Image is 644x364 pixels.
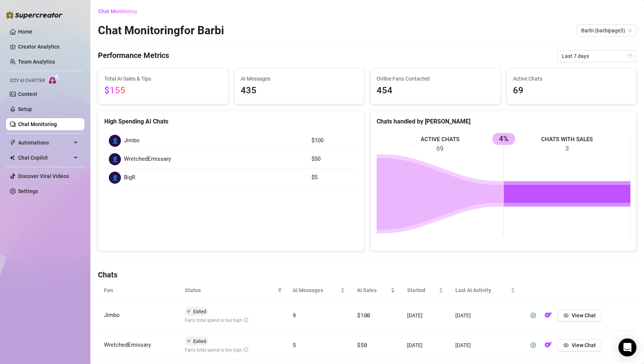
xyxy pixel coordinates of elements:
div: 👤 [109,135,121,147]
span: Fan's total spend is too high [185,318,248,323]
a: Creator Analytics [18,41,78,53]
a: Settings [18,188,38,194]
button: Chat Monitoring [98,5,143,17]
h4: Chats [98,270,636,280]
span: Jimbo [124,136,140,145]
span: Automations [18,137,72,149]
a: Setup [18,106,32,112]
span: View Chat [572,342,596,348]
th: Last AI Activity [449,280,521,301]
span: BigR [124,173,135,182]
th: Fan [98,280,179,301]
span: play-circle [531,313,536,318]
span: 454 [377,84,494,98]
span: 5 [293,341,296,349]
span: 9 [293,311,296,319]
span: calendar [628,54,632,58]
th: AI Sales [351,280,401,301]
article: $5 [311,173,353,182]
button: OF [542,309,554,321]
img: OF [545,311,552,319]
span: Izzy AI Chatter [10,77,45,84]
span: thunderbolt [10,140,16,146]
span: AI Sales [357,286,389,294]
div: Chats handled by [PERSON_NAME] [377,117,630,126]
span: Chat Copilot [18,152,72,164]
span: info-circle [244,318,248,322]
td: [DATE] [401,330,449,360]
span: Barbi (barbipage3) [581,25,632,36]
span: WretchedEmissary [104,341,151,348]
a: Discover Viral Videos [18,173,69,179]
span: Jimbo [104,312,120,318]
span: filter [278,288,282,292]
td: [DATE] [401,301,449,330]
th: AI Messages [287,280,351,301]
div: High Spending AI Chats [104,117,358,126]
span: Fan's total spend is too high [185,347,248,353]
button: View Chat [557,309,602,321]
span: AI Messages [241,75,358,83]
span: eye [563,343,569,348]
span: Exited [193,309,206,314]
span: Online Fans Contacted [377,75,494,83]
span: AI Messages [293,286,339,294]
span: info-circle [244,347,248,352]
span: Last 7 days [562,50,632,62]
span: Active Chats [513,75,630,83]
th: Started [401,280,449,301]
span: WretchedEmissary [124,155,171,164]
a: Chat Monitoring [18,121,57,127]
span: $50 [357,341,367,349]
span: Exited [193,338,206,344]
span: Last AI Activity [455,286,509,294]
span: $155 [104,85,125,96]
img: AI Chatter [48,74,60,85]
img: logo-BBDzfeDw.svg [6,11,63,19]
button: View Chat [557,339,602,351]
article: $50 [311,155,353,164]
img: Chat Copilot [10,155,15,160]
span: eye [563,313,569,318]
a: OF [542,344,554,350]
div: 👤 [109,153,121,165]
span: team [628,28,632,33]
h4: Performance Metrics [98,50,169,62]
a: OF [542,314,554,320]
span: Status [185,286,275,294]
div: 👤 [109,172,121,184]
span: filter [276,285,284,296]
td: [DATE] [449,330,521,360]
span: View Chat [572,312,596,318]
span: $100 [357,311,370,319]
span: play-circle [531,343,536,348]
td: [DATE] [449,301,521,330]
span: 69 [513,84,630,98]
a: Home [18,29,32,35]
span: Chat Monitoring [98,8,137,14]
span: Total AI Sales & Tips [104,75,222,83]
div: Open Intercom Messenger [618,338,636,356]
button: OF [542,339,554,351]
article: $100 [311,136,353,145]
a: Content [18,91,37,97]
a: Team Analytics [18,59,55,65]
span: Started [407,286,437,294]
h2: Chat Monitoring for Barbi [98,23,224,38]
img: OF [545,341,552,349]
span: 435 [241,84,358,98]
